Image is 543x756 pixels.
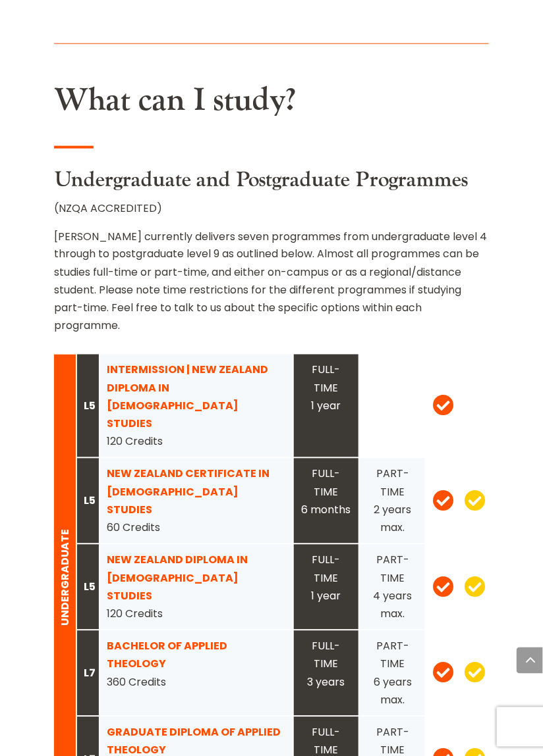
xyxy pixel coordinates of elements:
[84,666,96,681] strong: L7
[107,465,285,537] div: 60 Credits
[107,363,268,432] a: INTERMISSION | NEW ZEALAND DIPLOMA IN [DEMOGRAPHIC_DATA] STUDIES
[107,639,227,672] a: BACHELOR OF APPLIED THEOLOGY
[107,361,285,451] div: 120 Credits
[54,168,488,199] h3: Undergraduate and Postgraduate Programmes
[57,530,72,627] strong: UNDERGRADUATE
[54,199,488,335] div: (NZQA ACCREDITED)
[300,465,353,519] div: FULL-TIME 6 months
[300,638,353,692] div: FULL-TIME 3 years
[84,493,96,509] strong: L5
[300,551,353,605] div: FULL-TIME 1 year
[84,580,96,595] strong: L5
[366,638,418,709] div: PART-TIME 6 years max.
[366,465,418,537] div: PART-TIME 2 years max.
[84,399,96,414] strong: L5
[107,551,285,623] div: 120 Credits
[54,228,488,335] p: [PERSON_NAME] currently delivers seven programmes from undergraduate level 4 through to postgradu...
[366,551,418,623] div: PART-TIME 4 years max.
[300,361,353,415] div: FULL-TIME 1 year
[107,553,248,603] a: NEW ZEALAND DIPLOMA IN [DEMOGRAPHIC_DATA] STUDIES
[54,82,488,126] h2: What can I study?
[107,466,270,517] a: NEW ZEALAND CERTIFICATE IN [DEMOGRAPHIC_DATA] STUDIES
[107,638,285,692] div: 360 Credits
